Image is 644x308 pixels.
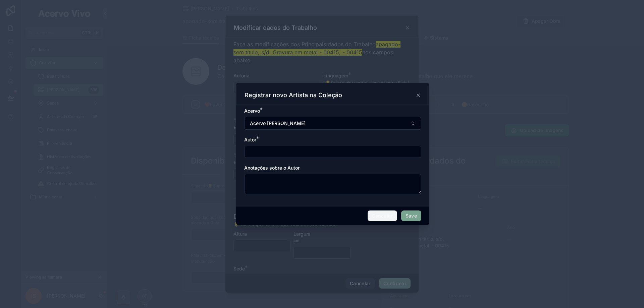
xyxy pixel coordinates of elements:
[245,91,342,99] h3: Registrar novo Artista na Coleção
[401,210,421,221] button: Save
[244,108,260,114] span: Acervo
[244,165,300,171] span: Anotações sobre o Autor
[244,117,421,130] button: Select Button
[368,210,397,221] button: Cancelar
[250,120,306,127] span: Acervo [PERSON_NAME]
[244,137,256,142] span: Autor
